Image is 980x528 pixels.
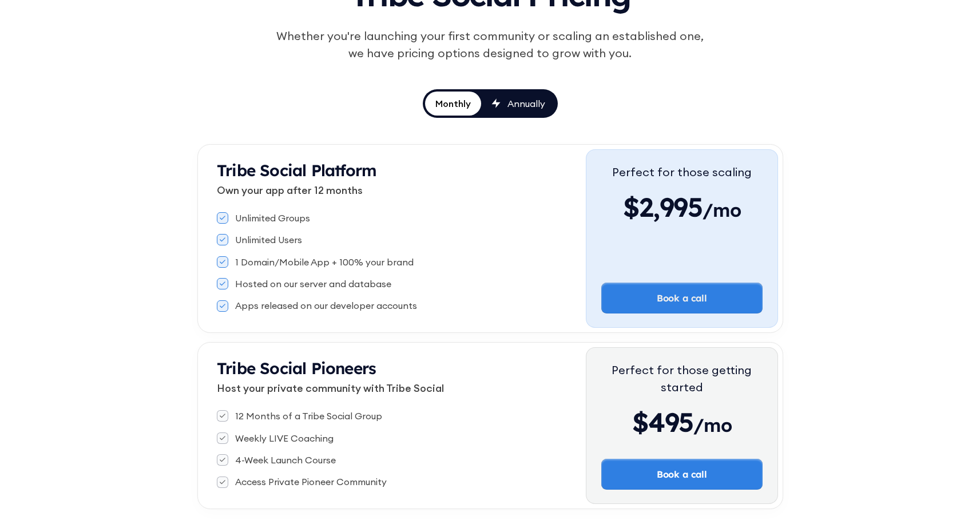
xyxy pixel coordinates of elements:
[235,233,302,246] div: Unlimited Users
[693,414,732,442] span: /mo
[235,277,391,290] div: Hosted on our server and database
[612,190,752,224] div: $2,995
[612,164,752,181] div: Perfect for those scaling
[235,299,417,312] div: Apps released on our developer accounts
[235,410,382,422] div: 12 Months of a Tribe Social Group
[435,97,471,110] div: Monthly
[217,380,586,396] p: Host your private community with Tribe Social
[235,256,414,268] div: 1 Domain/Mobile App + 100% your brand
[507,97,545,110] div: Annually
[601,362,763,396] div: Perfect for those getting started
[235,454,336,466] div: 4-Week Launch Course
[235,475,387,488] div: Access Private Pioneer Community
[235,212,310,224] div: Unlimited Groups
[217,182,586,198] p: Own your app after 12 months
[235,432,334,444] div: Weekly LIVE Coaching
[601,459,763,490] a: Book a call
[601,283,763,313] a: Book a call
[601,405,763,439] div: $495
[217,160,376,180] strong: Tribe Social Platform
[217,358,376,378] strong: Tribe Social Pioneers
[703,199,741,227] span: /mo
[271,27,710,62] div: Whether you're launching your first community or scaling an established one, we have pricing opti...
